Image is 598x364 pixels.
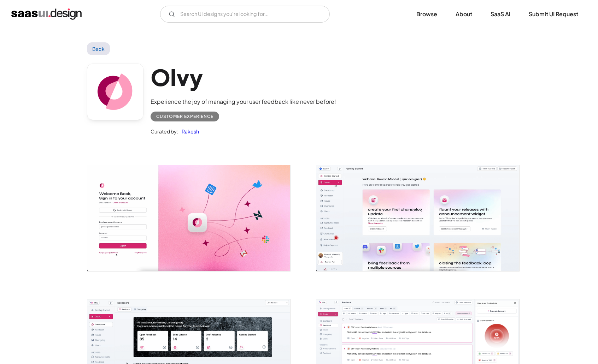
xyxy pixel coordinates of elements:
[520,6,587,22] a: Submit UI Request
[316,165,519,271] img: 64151e20babae48621cbc73d_Olvy%20Getting%20Started.png
[87,165,290,271] img: 64151e20babae4e17ecbc73e_Olvy%20Sign%20In.png
[151,127,178,136] div: Curated by:
[156,112,213,121] div: Customer Experience
[316,165,519,271] a: open lightbox
[160,6,330,23] form: Email Form
[178,127,199,136] a: Rakesh
[482,6,519,22] a: SaaS Ai
[408,6,446,22] a: Browse
[151,64,336,91] h1: Olvy
[87,42,110,55] a: Back
[160,6,330,23] input: Search UI designs you're looking for...
[151,97,336,106] div: Experience the joy of managing your user feedback like never before!
[11,8,82,20] a: home
[447,6,481,22] a: About
[87,165,290,271] a: open lightbox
